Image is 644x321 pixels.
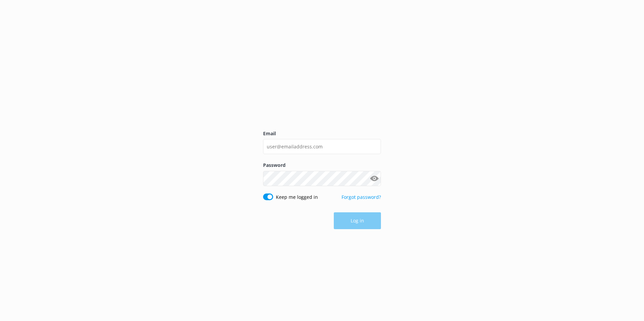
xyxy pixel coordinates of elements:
input: user@emailaddress.com [263,139,381,154]
label: Password [263,162,381,169]
button: Show password [367,172,381,185]
a: Forgot password? [342,194,381,200]
label: Email [263,130,381,137]
label: Keep me logged in [276,193,318,201]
